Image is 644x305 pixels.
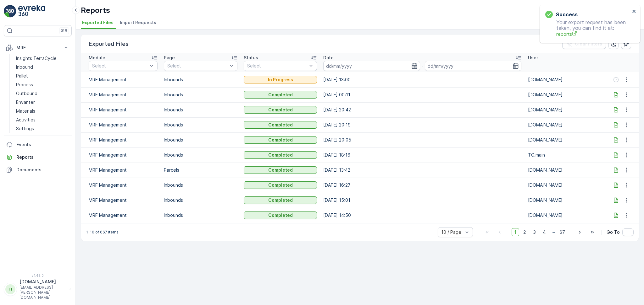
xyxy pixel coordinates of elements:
td: Inbounds [161,178,240,193]
td: [DOMAIN_NAME] [525,117,604,132]
a: Outbound [14,89,72,98]
a: Pallet [14,72,72,80]
p: Reports [16,154,69,160]
span: 3 [530,228,539,236]
p: ⌘B [61,28,67,33]
button: Completed [244,136,317,144]
p: Events [16,142,69,148]
td: Inbounds [161,102,240,117]
td: MRF Management [81,87,161,102]
a: Inbound [14,63,72,72]
span: 2 [520,228,529,236]
td: [DATE] 13:42 [320,163,525,178]
p: [DOMAIN_NAME] [19,279,66,285]
p: Status [244,55,258,61]
p: Completed [268,137,293,143]
p: Completed [268,182,293,188]
td: [DATE] 13:00 [320,72,525,87]
span: Import Requests [120,19,156,26]
p: Completed [268,92,293,98]
button: Completed [244,106,317,114]
p: Envanter [16,99,35,105]
p: Pallet [16,73,28,79]
td: [DATE] 18:16 [320,147,525,163]
button: Completed [244,121,317,129]
button: Clear Filters [562,39,606,49]
span: 4 [540,228,549,236]
td: TC.main [525,147,604,163]
p: 1-10 of 667 items [86,230,119,235]
a: Process [14,80,72,89]
p: Documents [16,167,69,173]
td: [DATE] 16:27 [320,178,525,193]
td: [DATE] 00:11 [320,87,525,102]
img: logo [4,5,16,18]
p: User [528,55,538,61]
p: [EMAIL_ADDRESS][PERSON_NAME][DOMAIN_NAME] [19,285,66,300]
a: Events [4,138,72,151]
p: Completed [268,167,293,173]
input: dd/mm/yyyy [323,61,420,71]
p: Exported Files [89,40,129,48]
button: Completed [244,151,317,159]
td: Inbounds [161,87,240,102]
span: v 1.48.0 [4,274,72,277]
button: TT[DOMAIN_NAME][EMAIL_ADDRESS][PERSON_NAME][DOMAIN_NAME] [4,279,72,300]
td: MRF Management [81,193,161,208]
td: [DATE] 20:42 [320,102,525,117]
button: MRF [4,41,72,54]
td: [DATE] 20:05 [320,132,525,147]
p: Completed [268,122,293,128]
p: Your export request has been taken, you can find it at: [545,19,630,37]
button: Completed [244,196,317,204]
td: [DOMAIN_NAME] [525,87,604,102]
a: reports [556,31,630,37]
td: MRF Management [81,178,161,193]
button: Completed [244,91,317,99]
span: Exported Files [82,19,114,26]
td: Parcels [161,163,240,178]
td: MRF Management [81,72,161,87]
a: Materials [14,107,72,115]
td: MRF Management [81,163,161,178]
p: Page [164,55,175,61]
h3: Success [556,11,578,18]
td: [DATE] 14:50 [320,208,525,223]
p: Completed [268,107,293,113]
p: Completed [268,152,293,158]
td: MRF Management [81,102,161,117]
td: MRF Management [81,147,161,163]
p: Completed [268,212,293,218]
p: Reports [81,5,110,15]
p: Settings [16,126,34,132]
a: Settings [14,124,72,133]
td: [DATE] 15:01 [320,193,525,208]
td: Inbounds [161,72,240,87]
p: Outbound [16,90,37,97]
p: Insights TerraCycle [16,55,57,62]
p: MRF [16,45,59,51]
td: MRF Management [81,208,161,223]
td: Inbounds [161,208,240,223]
p: - [421,62,424,70]
td: [DATE] 20:19 [320,117,525,132]
p: Select [247,63,307,69]
a: Envanter [14,98,72,107]
span: 1 [512,228,519,236]
td: [DOMAIN_NAME] [525,102,604,117]
button: close [632,9,636,15]
p: Select [92,63,148,69]
td: MRF Management [81,117,161,132]
span: Go To [607,229,620,235]
td: Inbounds [161,147,240,163]
button: Completed [244,211,317,219]
p: Completed [268,197,293,203]
td: Inbounds [161,117,240,132]
p: ... [552,228,555,236]
p: Select [167,63,227,69]
a: Documents [4,163,72,176]
button: Completed [244,181,317,189]
button: Completed [244,166,317,174]
td: MRF Management [81,132,161,147]
td: [DOMAIN_NAME] [525,132,604,147]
